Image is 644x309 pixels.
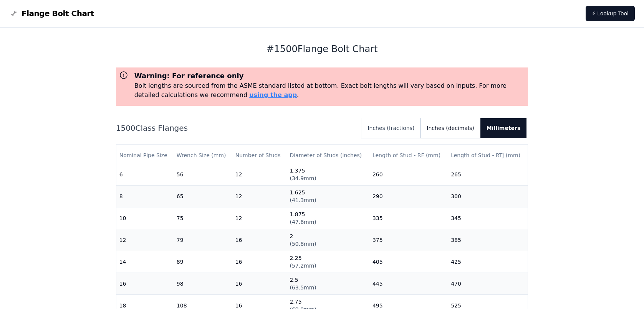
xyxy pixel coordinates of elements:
[232,229,287,251] td: 16
[290,284,316,291] span: ( 63.5mm )
[134,81,525,100] p: Bolt lengths are sourced from the ASME standard listed at bottom. Exact bolt lengths will vary ba...
[369,145,448,166] th: Length of Stud - RF (mm)
[174,185,232,207] td: 65
[369,273,448,294] td: 445
[174,145,232,166] th: Wrench Size (mm)
[286,207,369,229] td: 1.875
[448,273,528,294] td: 470
[9,9,18,18] img: Flange Bolt Chart Logo
[421,118,480,138] button: Inches (decimals)
[290,241,316,247] span: ( 50.8mm )
[290,263,316,269] span: ( 57.2mm )
[232,163,287,185] td: 12
[448,163,528,185] td: 265
[116,43,528,55] h1: # 1500 Flange Bolt Chart
[286,273,369,294] td: 2.5
[116,273,174,294] td: 16
[286,251,369,273] td: 2.25
[286,145,369,166] th: Diameter of Studs (inches)
[174,251,232,273] td: 89
[361,118,421,138] button: Inches (fractions)
[286,185,369,207] td: 1.625
[448,251,528,273] td: 425
[249,91,297,99] a: using the app
[232,251,287,273] td: 16
[116,251,174,273] td: 14
[116,123,356,133] h2: 1500 Class Flanges
[116,145,174,166] th: Nominal Pipe Size
[448,229,528,251] td: 385
[174,163,232,185] td: 56
[286,163,369,185] td: 1.375
[116,229,174,251] td: 12
[369,251,448,273] td: 405
[480,118,527,138] button: Millimeters
[448,145,528,166] th: Length of Stud - RTJ (mm)
[134,71,525,81] h3: Warning: For reference only
[174,207,232,229] td: 75
[116,207,174,229] td: 10
[116,185,174,207] td: 8
[448,207,528,229] td: 345
[174,273,232,294] td: 98
[116,163,174,185] td: 6
[22,8,94,19] span: Flange Bolt Chart
[174,229,232,251] td: 79
[290,219,316,225] span: ( 47.6mm )
[232,273,287,294] td: 16
[286,229,369,251] td: 2
[290,175,316,181] span: ( 34.9mm )
[290,197,316,203] span: ( 41.3mm )
[9,8,94,19] a: Flange Bolt Chart LogoFlange Bolt Chart
[586,6,635,21] a: ⚡ Lookup Tool
[232,185,287,207] td: 12
[232,207,287,229] td: 12
[369,163,448,185] td: 260
[232,145,287,166] th: Number of Studs
[369,229,448,251] td: 375
[369,207,448,229] td: 335
[369,185,448,207] td: 290
[448,185,528,207] td: 300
